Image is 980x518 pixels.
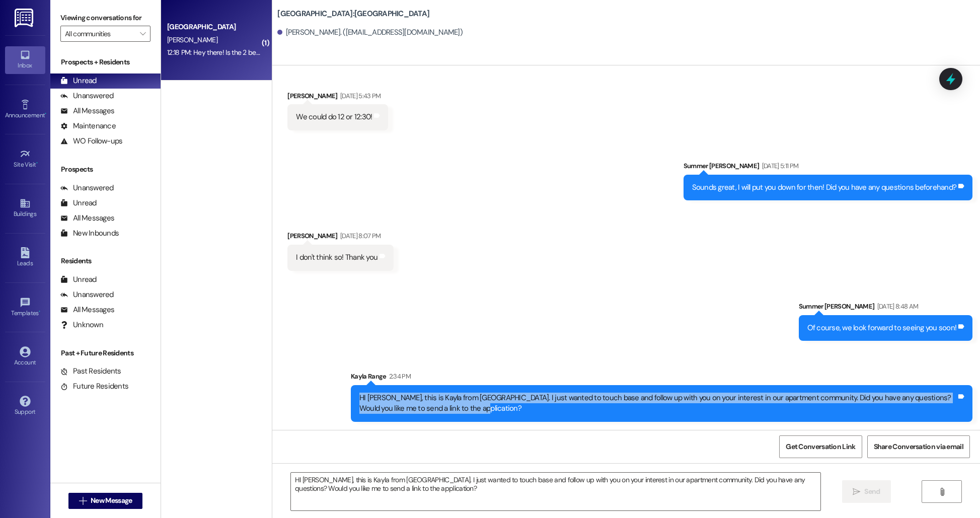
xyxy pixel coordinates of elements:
div: WO Follow-ups [60,136,122,146]
div: Summer [PERSON_NAME] [799,301,973,315]
div: Future Residents [60,381,128,392]
a: Leads [5,244,45,271]
span: Send [864,486,880,497]
div: [DATE] 8:48 AM [875,301,919,312]
div: Past Residents [60,366,121,377]
div: [GEOGRAPHIC_DATA] [167,22,260,32]
div: Of course, we look forward to seeing you soon! [807,323,957,333]
div: [DATE] 5:11 PM [760,161,799,171]
label: Viewing conversations for [60,10,150,26]
div: 2:34 PM [387,371,411,382]
span: • [39,308,40,315]
img: ResiDesk Logo [15,9,35,27]
div: Unanswered [60,91,114,101]
span: • [36,160,38,167]
span: New Message [91,495,132,506]
div: Prospects + Residents [50,57,161,67]
button: Share Conversation via email [867,435,970,458]
div: Unknown [60,320,103,330]
div: Unanswered [60,289,114,300]
div: Unread [60,76,97,86]
div: Kayla Range [351,371,972,385]
div: [PERSON_NAME] [287,91,388,105]
div: [PERSON_NAME]. ([EMAIL_ADDRESS][DOMAIN_NAME]) [277,27,463,38]
div: 12:18 PM: Hey there! Is the 2 bed 2 bath one with a garage? I was hoping for one with the garage! [167,48,447,57]
a: Inbox [5,46,45,73]
div: [DATE] 5:43 PM [338,91,381,101]
i:  [79,497,87,505]
a: Account [5,343,45,371]
div: Sounds great, I will put you down for then! Did you have any questions beforehand? [692,182,957,193]
div: We could do 12 or 12:30! [296,112,372,122]
div: Prospects [50,164,161,175]
b: [GEOGRAPHIC_DATA]: [GEOGRAPHIC_DATA] [277,9,429,19]
div: Unread [60,274,97,285]
div: Summer [PERSON_NAME] [684,161,973,175]
button: Get Conversation Link [779,435,862,458]
span: • [45,110,46,117]
div: Unanswered [60,183,114,193]
a: Site Visit • [5,145,45,173]
i:  [938,488,946,496]
a: Buildings [5,195,45,222]
a: Support [5,393,45,420]
div: All Messages [60,213,114,224]
div: Past + Future Residents [50,348,161,358]
div: All Messages [60,305,114,315]
span: [PERSON_NAME] [167,35,217,44]
span: Get Conversation Link [786,441,855,452]
div: All Messages [60,106,114,116]
i:  [853,488,860,496]
div: I don't think so! Thank you [296,252,378,263]
span: Share Conversation via email [874,441,963,452]
div: [DATE] 8:07 PM [338,231,381,241]
a: Templates • [5,294,45,321]
div: Maintenance [60,121,116,131]
div: Residents [50,256,161,266]
div: HI [PERSON_NAME], this is Kayla from [GEOGRAPHIC_DATA]. I just wanted to touch base and follow up... [359,393,956,414]
i:  [140,30,145,38]
div: Unread [60,198,97,208]
button: New Message [68,493,143,509]
div: New Inbounds [60,228,119,239]
div: [PERSON_NAME] [287,231,394,245]
button: Send [842,480,891,503]
input: All communities [65,26,134,42]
